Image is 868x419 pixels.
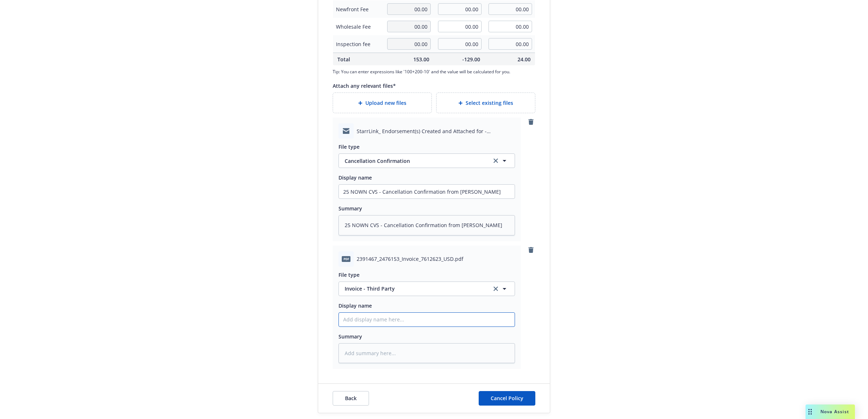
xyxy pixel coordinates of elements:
div: Upload new files [333,93,432,113]
span: Back [345,395,357,402]
span: Display name [338,302,372,309]
a: remove [527,246,535,254]
span: StarrLink_ Endorsement(s) Created and Attached for - [PERSON_NAME] (Control Num_ 2391467).msg [357,127,515,135]
button: Cancellation Confirmationclear selection [338,153,515,168]
span: 2391467_2476153_Invoice_7612623_USD.pdf [357,255,463,263]
span: File type [338,143,360,150]
span: Summary [338,205,362,212]
span: 153.00 [387,56,429,63]
input: Add display name here... [339,185,515,198]
span: Total [337,56,378,63]
span: Newfront Fee [336,5,380,13]
span: Wholesale Fee [336,23,380,30]
span: Summary [338,333,362,340]
span: pdf [342,256,350,262]
button: Nova Assist [806,404,855,419]
button: Invoice - Third Partyclear selection [338,282,515,296]
span: 24.00 [489,56,531,63]
button: Back [333,391,369,406]
button: Cancel Policy [479,391,535,406]
span: Invoice - Third Party [345,285,484,292]
div: Drag to move [806,404,815,419]
a: clear selection [491,284,500,293]
span: Select existing files [466,99,513,107]
a: remove [527,118,535,126]
input: Add display name here... [339,313,515,326]
span: Cancellation Confirmation [345,157,484,165]
div: Select existing files [436,93,535,113]
span: Cancel Policy [491,395,523,402]
span: Inspection fee [336,40,380,48]
span: Upload new files [365,99,406,107]
textarea: 25 NOWN CVS - Cancellation Confirmation from [PERSON_NAME] [338,215,515,235]
a: clear selection [491,156,500,165]
span: Tip: You can enter expressions like '100+200-10' and the value will be calculated for you. [333,69,535,75]
span: -129.00 [438,56,480,63]
span: Attach any relevant files* [333,82,396,89]
span: File type [338,271,360,278]
span: Nova Assist [820,408,849,415]
span: Display name [338,174,372,181]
